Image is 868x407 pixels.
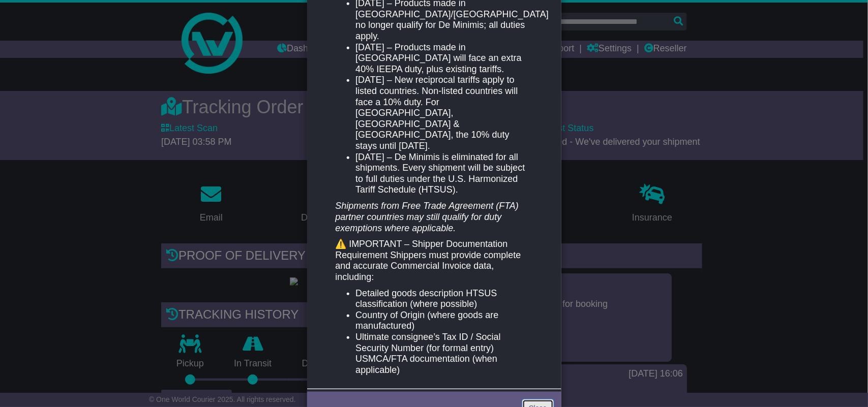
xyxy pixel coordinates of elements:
[335,239,532,283] p: ⚠️ IMPORTANT – Shipper Documentation Requirement Shippers must provide complete and accurate Comm...
[355,75,532,151] li: [DATE] – New reciprocal tariffs apply to listed countries. Non-listed countries will face a 10% d...
[355,288,532,310] li: Detailed goods description HTSUS classification (where possible)
[355,152,532,196] li: [DATE] – De Minimis is eliminated for all shipments. Every shipment will be subject to full dutie...
[355,310,532,332] li: Country of Origin (where goods are manufactured)
[355,42,532,75] li: [DATE] – Products made in [GEOGRAPHIC_DATA] will face an extra 40% IEEPA duty, plus existing tari...
[335,201,519,233] em: Shipments from Free Trade Agreement (FTA) partner countries may still qualify for duty exemptions...
[355,332,532,375] li: Ultimate consignee’s Tax ID / Social Security Number (for formal entry) USMCA/FTA documentation (...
